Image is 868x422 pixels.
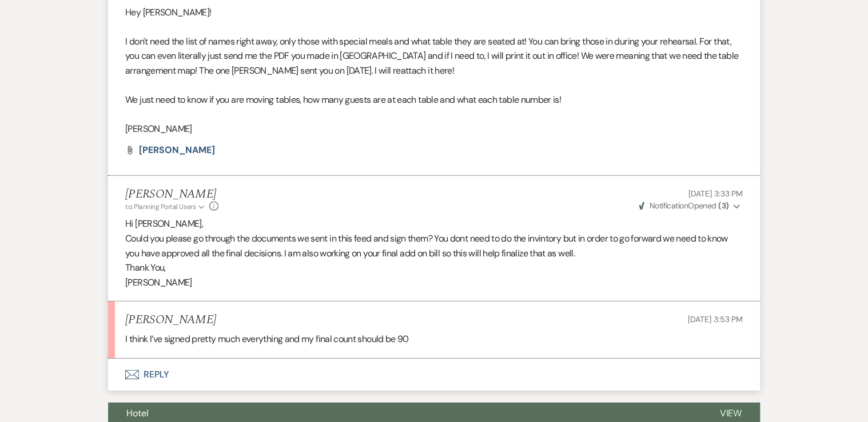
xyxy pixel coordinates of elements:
a: [PERSON_NAME] [139,146,215,155]
p: We just need to know if you are moving tables, how many guests are at each table and what each ta... [125,93,743,107]
span: Opened [639,200,728,211]
p: Hi [PERSON_NAME], [125,216,743,231]
span: View [719,407,742,419]
button: Reply [108,359,760,391]
h5: [PERSON_NAME] [125,313,216,327]
h5: [PERSON_NAME] [125,187,218,202]
p: [PERSON_NAME] [125,122,743,136]
p: Hey [PERSON_NAME]! [125,5,743,20]
p: Thank You, [125,260,743,275]
span: to: Planning Portal Users [125,202,196,211]
span: [PERSON_NAME] [139,144,215,156]
strong: ( 3 ) [718,200,728,211]
button: to: Planning Portal Users [125,202,206,212]
p: I don't need the list of names right away, only those with special meals and what table they are ... [125,34,743,78]
span: Hotel [126,407,149,419]
p: Could you please go through the documents we sent in this feed and sign them? You dont need to do... [125,231,743,260]
span: Notification [649,200,687,211]
p: [PERSON_NAME] [125,275,743,290]
span: [DATE] 3:33 PM [688,188,743,199]
span: [DATE] 3:53 PM [688,314,743,324]
p: I think I’ve signed pretty much everything and my final count should be 90 [125,332,743,347]
button: NotificationOpened (3) [637,200,743,212]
